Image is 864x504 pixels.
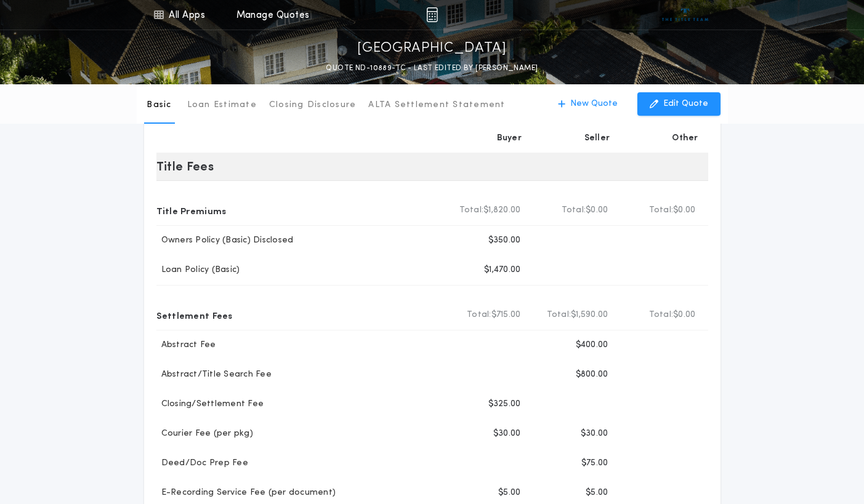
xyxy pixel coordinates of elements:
[581,428,608,440] p: $30.00
[368,99,505,111] p: ALTA Settlement Statement
[483,204,520,217] span: $1,820.00
[156,305,233,325] p: Settlement Fees
[156,201,227,220] p: Title Premiums
[547,309,571,321] b: Total:
[662,9,708,21] img: vs-icon
[673,309,695,321] span: $0.00
[488,398,521,410] p: $325.00
[269,99,357,111] p: Closing Disclosure
[576,369,608,381] p: $800.00
[326,62,538,74] p: QUOTE ND-10889-TC - LAST EDITED BY [PERSON_NAME]
[156,457,248,470] p: Deed/Doc Prep Fee
[187,99,257,111] p: Loan Estimate
[637,92,721,116] button: Edit Quote
[467,309,491,321] b: Total:
[488,234,521,247] p: $350.00
[498,487,520,499] p: $5.00
[156,339,216,351] p: Abstract Fee
[491,309,521,321] span: $715.00
[426,7,438,22] img: img
[493,428,521,440] p: $30.00
[147,99,171,111] p: Basic
[586,487,608,499] p: $5.00
[156,487,336,499] p: E-Recording Service Fee (per document)
[156,156,214,176] p: Title Fees
[357,39,507,58] p: [GEOGRAPHIC_DATA]
[649,309,674,321] b: Total:
[156,428,253,440] p: Courier Fee (per pkg)
[156,369,272,381] p: Abstract/Title Search Fee
[571,309,608,321] span: $1,590.00
[586,204,608,217] span: $0.00
[570,98,618,110] p: New Quote
[459,204,484,217] b: Total:
[581,457,608,470] p: $75.00
[562,204,586,217] b: Total:
[649,204,674,217] b: Total:
[156,264,240,276] p: Loan Policy (Basic)
[156,234,294,247] p: Owners Policy (Basic) Disclosed
[156,398,264,410] p: Closing/Settlement Fee
[584,132,610,145] p: Seller
[673,204,695,217] span: $0.00
[497,132,522,145] p: Buyer
[672,132,698,145] p: Other
[663,98,708,110] p: Edit Quote
[546,92,630,116] button: New Quote
[484,264,520,276] p: $1,470.00
[576,339,608,351] p: $400.00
